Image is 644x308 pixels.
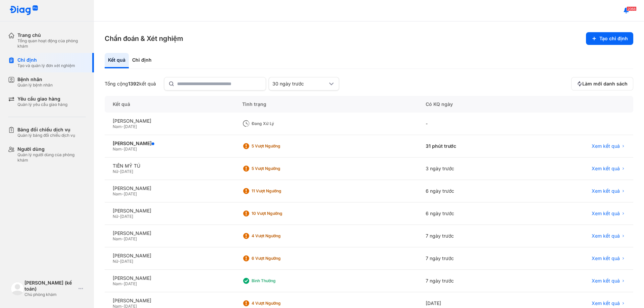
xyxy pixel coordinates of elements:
[17,76,53,82] div: Bệnh nhân
[113,146,122,151] span: Nam
[17,102,67,107] div: Quản lý yêu cầu giao hàng
[17,146,86,152] div: Người dùng
[17,96,67,102] div: Yêu cầu giao hàng
[113,118,226,124] div: [PERSON_NAME]
[122,146,124,151] span: -
[592,233,620,239] span: Xem kết quả
[113,185,226,191] div: [PERSON_NAME]
[120,259,133,264] span: [DATE]
[124,146,137,151] span: [DATE]
[122,124,124,129] span: -
[129,53,155,68] div: Chỉ định
[113,140,226,146] div: [PERSON_NAME]
[252,121,305,126] div: Đang xử lý
[17,63,75,68] div: Tạo và quản lý đơn xét nghiệm
[418,113,522,135] div: -
[582,81,628,87] span: Làm mới danh sách
[113,230,226,236] div: [PERSON_NAME]
[418,247,522,270] div: 7 ngày trước
[592,210,620,217] span: Xem kết quả
[418,135,522,158] div: 31 phút trước
[113,259,118,264] span: Nữ
[272,81,327,87] div: 30 ngày trước
[17,38,86,49] div: Tổng quan hoạt động của phòng khám
[113,281,122,286] span: Nam
[105,34,183,43] h3: Chẩn đoán & Xét nghiệm
[120,214,133,219] span: [DATE]
[105,53,129,68] div: Kết quả
[113,214,118,219] span: Nữ
[113,169,118,174] span: Nữ
[24,292,76,297] div: Chủ phòng khám
[118,214,120,219] span: -
[252,143,305,149] div: 5 Vượt ngưỡng
[627,6,637,11] span: 2068
[17,32,86,38] div: Trang chủ
[418,202,522,225] div: 6 ngày trước
[592,166,620,172] span: Xem kết quả
[17,133,75,138] div: Quản lý bảng đối chiếu dịch vụ
[128,81,139,86] span: 1392
[571,77,633,90] button: Làm mới danh sách
[9,5,38,16] img: logo
[252,211,305,216] div: 10 Vượt ngưỡng
[105,81,156,87] div: Tổng cộng kết quả
[252,166,305,171] div: 5 Vượt ngưỡng
[252,301,305,306] div: 4 Vượt ngưỡng
[113,253,226,259] div: [PERSON_NAME]
[105,96,234,113] div: Kết quả
[252,188,305,194] div: 11 Vượt ngưỡng
[118,259,120,264] span: -
[418,96,522,113] div: Có KQ ngày
[252,278,305,284] div: Bình thường
[122,236,124,241] span: -
[17,82,53,88] div: Quản lý bệnh nhân
[252,233,305,239] div: 4 Vượt ngưỡng
[113,124,122,129] span: Nam
[124,281,137,286] span: [DATE]
[124,191,137,196] span: [DATE]
[113,208,226,214] div: [PERSON_NAME]
[113,275,226,281] div: [PERSON_NAME]
[124,124,137,129] span: [DATE]
[124,236,137,241] span: [DATE]
[113,191,122,196] span: Nam
[120,169,133,174] span: [DATE]
[17,57,75,63] div: Chỉ định
[592,300,620,306] span: Xem kết quả
[17,152,86,163] div: Quản lý người dùng của phòng khám
[418,225,522,247] div: 7 ngày trước
[113,236,122,241] span: Nam
[592,255,620,261] span: Xem kết quả
[592,188,620,194] span: Xem kết quả
[586,32,633,45] button: Tạo chỉ định
[122,281,124,286] span: -
[418,270,522,292] div: 7 ngày trước
[11,282,24,295] img: logo
[418,158,522,180] div: 3 ngày trước
[592,143,620,149] span: Xem kết quả
[24,280,76,292] div: [PERSON_NAME] (kế toán)
[118,169,120,174] span: -
[113,298,226,304] div: [PERSON_NAME]
[17,127,75,133] div: Bảng đối chiếu dịch vụ
[234,96,418,113] div: Tình trạng
[252,256,305,261] div: 6 Vượt ngưỡng
[592,278,620,284] span: Xem kết quả
[418,180,522,202] div: 6 ngày trước
[122,191,124,196] span: -
[113,163,226,169] div: TIỀN MỸ TÚ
